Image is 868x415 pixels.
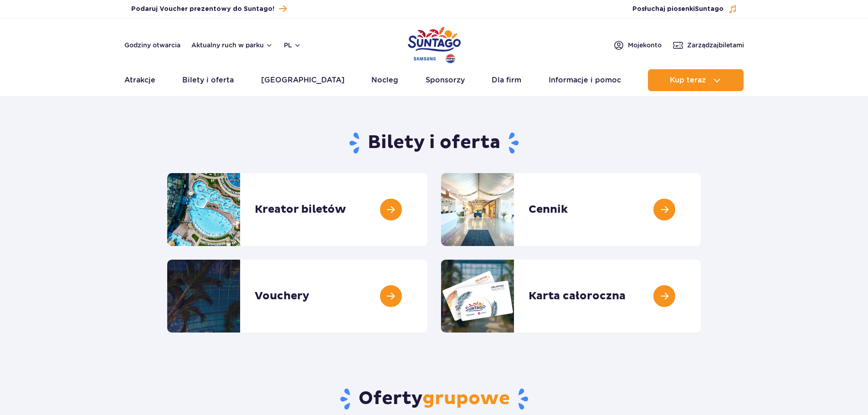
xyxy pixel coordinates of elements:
a: Podaruj Voucher prezentowy do Suntago! [131,3,287,15]
button: Posłuchaj piosenkiSuntago [632,5,737,14]
a: Bilety i oferta [182,69,234,91]
a: Sponsorzy [426,69,465,91]
a: Mojekonto [613,40,662,51]
a: Godziny otwarcia [124,41,180,50]
span: grupowe [422,387,510,410]
button: Kup teraz [648,69,744,91]
a: Informacje i pomoc [549,69,621,91]
button: pl [284,41,301,50]
span: Podaruj Voucher prezentowy do Suntago! [131,5,274,14]
span: Zarządzaj biletami [687,41,744,50]
h2: Oferty [167,387,701,411]
a: Zarządzajbiletami [673,40,744,51]
a: Dla firm [492,69,521,91]
h1: Bilety i oferta [167,131,701,155]
span: Moje konto [628,41,662,50]
a: Park of Poland [408,23,461,65]
span: Suntago [695,6,724,12]
span: Kup teraz [670,76,706,84]
button: Aktualny ruch w parku [191,41,273,49]
a: Nocleg [371,69,398,91]
span: Posłuchaj piosenki [632,5,724,14]
a: [GEOGRAPHIC_DATA] [261,69,344,91]
a: Atrakcje [124,69,155,91]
